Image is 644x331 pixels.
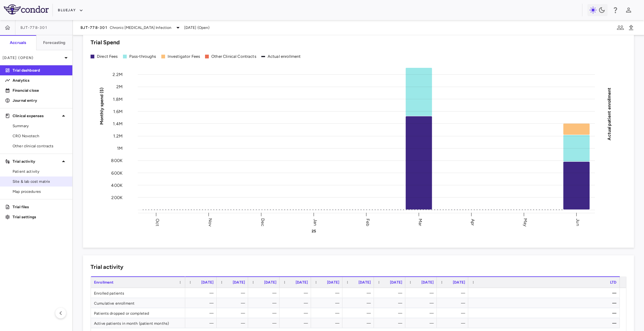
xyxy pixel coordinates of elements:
text: Oct [155,218,160,226]
p: Trial dashboard [13,68,67,73]
tspan: 800K [111,158,123,163]
span: [DATE] [233,280,245,285]
tspan: 600K [111,170,123,176]
div: — [285,288,308,298]
text: Feb [365,218,370,226]
div: — [411,288,434,298]
p: Trial activity [13,159,60,164]
span: [DATE] [358,280,371,285]
text: Apr [470,219,475,225]
div: — [442,298,465,308]
span: Chronic [MEDICAL_DATA] Infection [110,25,172,30]
img: logo-full-SnFGN8VE.png [4,4,49,14]
tspan: 1.6M [113,109,123,114]
div: — [442,288,465,298]
p: Clinical expenses [13,113,60,119]
div: Actual enrollment [268,54,301,59]
span: Other clinical contracts [13,143,67,149]
span: Patient activity [13,169,67,174]
span: [DATE] [296,280,308,285]
div: — [222,288,245,298]
span: [DATE] [453,280,465,285]
div: — [474,318,617,328]
span: [DATE] (Open) [184,25,210,30]
div: — [348,298,371,308]
div: Patients dropped or completed [91,308,185,318]
div: — [317,318,339,328]
text: Jun [575,219,580,226]
div: — [222,308,245,318]
div: — [317,288,339,298]
div: — [411,298,434,308]
div: — [317,308,339,318]
tspan: 1.2M [113,133,123,139]
div: — [442,318,465,328]
span: [DATE] [201,280,214,285]
p: Financial close [13,88,67,93]
div: Other Clinical Contracts [211,54,256,59]
h6: Trial Spend [91,38,120,47]
div: — [285,298,308,308]
span: Enrollment [94,280,114,285]
button: Bluejay [58,5,83,15]
span: [DATE] [264,280,276,285]
text: Dec [260,218,265,226]
div: Investigator Fees [168,54,200,59]
div: — [191,308,214,318]
div: — [285,308,308,318]
tspan: 2.2M [113,72,123,77]
div: — [254,288,276,298]
div: — [222,318,245,328]
h6: Accruals [10,40,26,46]
div: Active patients in month (patient months) [91,318,185,328]
div: — [411,308,434,318]
p: Analytics [13,78,67,83]
div: Cumulative enrollment [91,298,185,308]
text: 25 [312,229,316,233]
span: LTD [610,280,616,285]
div: — [474,288,617,298]
h6: Forecasting [43,40,66,46]
div: — [442,308,465,318]
div: — [380,298,402,308]
span: CRO Novotech [13,133,67,139]
p: Journal entry [13,98,67,103]
div: — [254,318,276,328]
span: BJT-778-301 [80,25,107,30]
div: — [191,318,214,328]
p: Trial files [13,204,67,210]
tspan: 200K [111,195,123,200]
text: May [523,218,528,226]
div: — [380,308,402,318]
div: — [348,318,371,328]
span: Summary [13,123,67,129]
span: Map procedures [13,189,67,194]
text: Jan [313,219,318,225]
span: Site & lab cost matrix [13,179,67,184]
div: — [222,298,245,308]
div: — [380,288,402,298]
tspan: Actual patient enrollment [607,87,612,140]
tspan: 2M [116,84,123,90]
tspan: 1.4M [113,121,123,126]
div: — [474,298,617,308]
div: — [191,288,214,298]
div: — [254,298,276,308]
tspan: 1M [117,146,123,151]
div: — [411,318,434,328]
span: [DATE] [327,280,339,285]
div: — [285,318,308,328]
span: [DATE] [421,280,434,285]
p: [DATE] (Open) [3,55,62,61]
text: Nov [208,218,213,226]
span: BJT-778-301 [20,25,47,30]
div: — [474,308,617,318]
div: Direct Fees [97,54,118,59]
span: [DATE] [390,280,402,285]
div: — [254,308,276,318]
div: — [191,298,214,308]
text: Mar [418,218,423,226]
tspan: Monthly spend ($) [99,87,104,125]
p: Trial settings [13,214,67,220]
tspan: 400K [111,182,123,188]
